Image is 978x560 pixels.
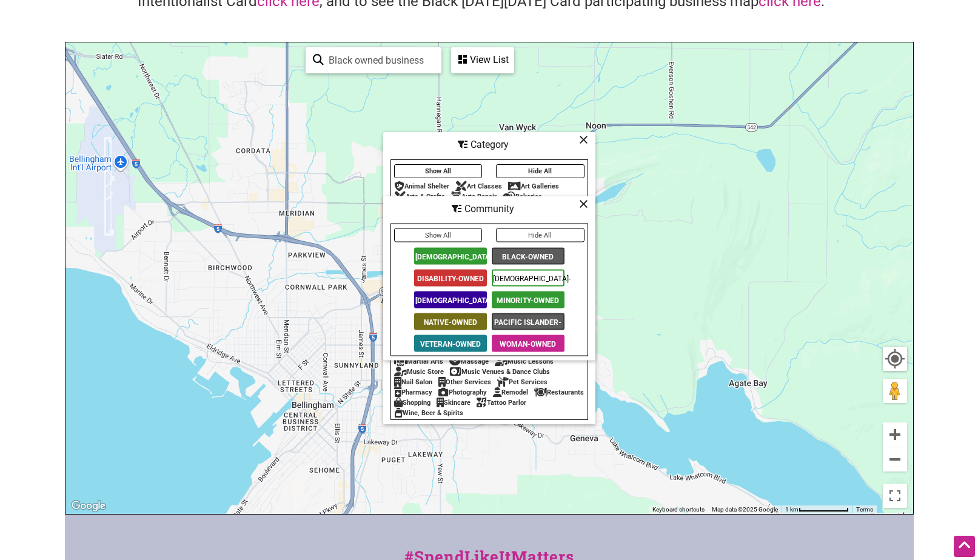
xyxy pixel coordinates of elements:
[69,498,109,514] a: Open this area in Google Maps (opens a new window)
[496,228,584,242] button: Hide All
[883,422,907,447] button: Zoom in
[883,347,907,371] button: Your Location
[414,313,487,330] span: Native-Owned
[384,133,594,156] div: Category
[477,399,526,407] div: Tattoo Parlor
[306,47,441,73] div: Type to search and filter
[492,313,564,330] span: Pacific Islander-Owned
[534,388,584,396] div: Restaurants
[414,292,487,308] span: [DEMOGRAPHIC_DATA]-Owned
[455,182,502,190] div: Art Classes
[384,198,594,221] div: Community
[438,378,491,386] div: Other Services
[883,379,907,403] button: Drag Pegman onto the map to open Street View
[383,196,595,361] div: Filter by Community
[324,48,434,72] input: Type to find and filter...
[503,193,542,201] div: Bakeries
[452,48,513,72] div: View List
[492,335,564,352] span: Woman-Owned
[451,47,514,73] div: See a list of the visible businesses
[449,358,489,365] div: Massage
[394,409,463,417] div: Wine, Beer & Spirits
[954,536,975,557] div: Scroll Back to Top
[394,228,483,242] button: Show All
[492,248,564,265] span: Black-Owned
[508,182,559,190] div: Art Galleries
[69,498,109,514] img: Google
[414,335,487,352] span: Veteran-Owned
[414,248,487,265] span: [DEMOGRAPHIC_DATA]-Owned
[883,447,907,472] button: Zoom out
[492,270,564,287] span: [DEMOGRAPHIC_DATA]-Owned
[394,193,445,201] div: Arts & Crafts
[394,399,430,407] div: Shopping
[712,506,778,513] span: Map data ©2025 Google
[437,399,471,407] div: Skincare
[451,193,497,201] div: Auto Repair
[495,358,554,365] div: Music Lessons
[782,505,852,514] button: Map Scale: 1 km per 79 pixels
[394,182,449,190] div: Animal Shelter
[394,358,443,365] div: Martial Arts
[438,388,487,396] div: Photography
[394,164,483,178] button: Show All
[383,132,595,424] div: Filter by category
[882,482,908,509] button: Toggle fullscreen view
[493,388,528,396] div: Remodel
[450,368,550,376] div: Music Venues & Dance Clubs
[394,388,432,396] div: Pharmacy
[497,378,548,386] div: Pet Services
[652,505,705,514] button: Keyboard shortcuts
[394,378,432,386] div: Nail Salon
[785,506,799,513] span: 1 km
[394,368,444,376] div: Music Store
[492,292,564,308] span: Minority-Owned
[856,506,873,513] a: Terms
[496,164,584,178] button: Hide All
[414,270,487,287] span: Disability-Owned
